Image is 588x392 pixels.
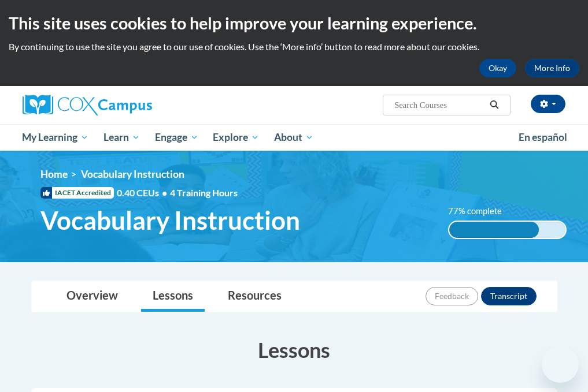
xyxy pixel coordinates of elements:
span: Engage [155,130,198,144]
p: By continuing to use the site you agree to our use of cookies. Use the ‘More info’ button to read... [9,40,579,53]
a: En español [511,125,575,150]
span: My Learning [22,130,88,144]
span: 0.40 CEUs [117,186,170,199]
iframe: Button to launch messaging window [542,346,579,383]
a: Engage [147,124,206,151]
a: Learn [96,124,147,151]
a: My Learning [15,124,97,151]
span: Learn [103,130,140,144]
div: Main menu [14,124,575,151]
span: Vocabulary Instruction [40,205,300,236]
span: IACET Accredited [40,187,114,199]
span: Explore [213,130,259,144]
button: Transcript [481,287,537,305]
a: About [267,124,321,151]
label: 77% complete [448,205,515,218]
h2: This site uses cookies to help improve your learning experience. [9,12,579,35]
a: Home [40,168,68,180]
h3: Lessons [31,335,557,364]
span: About [274,130,313,144]
a: Lessons [141,281,205,312]
button: Account Settings [531,95,565,113]
a: Resources [216,281,293,312]
button: Search [486,98,503,112]
span: Vocabulary Instruction [81,168,184,180]
a: Explore [205,124,267,151]
span: 4 Training Hours [170,187,238,198]
a: Cox Campus [23,95,192,115]
button: Okay [479,59,516,77]
a: More Info [525,59,579,77]
span: • [162,187,167,198]
a: Overview [55,281,130,312]
span: En español [519,131,567,143]
div: 77% complete [449,222,539,238]
input: Search Courses [393,98,486,112]
button: Feedback [426,287,478,305]
img: Cox Campus [23,95,152,115]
